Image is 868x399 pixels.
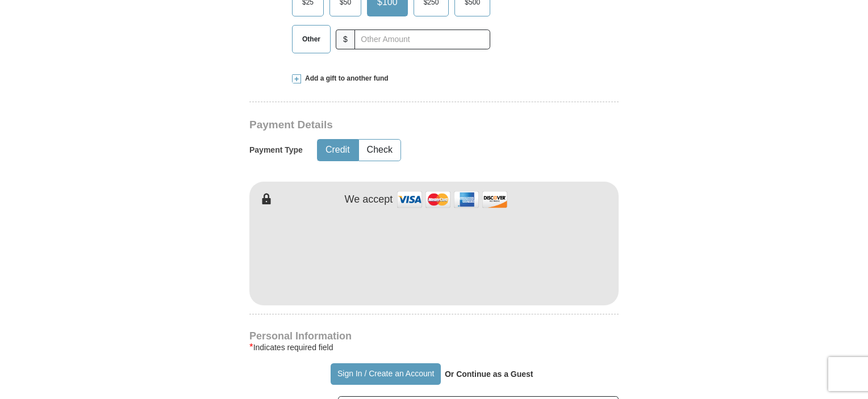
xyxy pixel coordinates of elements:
button: Sign In / Create an Account [331,363,440,385]
div: Indicates required field [249,341,619,354]
button: Credit [318,140,358,161]
button: Check [359,140,400,161]
h4: Personal Information [249,331,619,341]
span: Add a gift to another fund [301,74,389,83]
span: Other [297,31,326,48]
strong: Or Continue as a Guest [445,369,533,379]
input: Other Amount [354,30,490,49]
h3: Payment Details [249,119,539,132]
img: credit cards accepted [395,187,509,212]
h5: Payment Type [249,145,303,155]
h4: We accept [345,194,393,206]
span: $ [336,30,355,49]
